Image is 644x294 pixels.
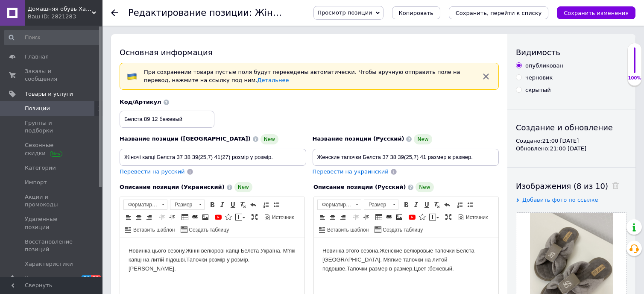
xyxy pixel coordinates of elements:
[249,200,258,209] a: Отменить (Ctrl+Z)
[238,200,248,209] a: Убрать форматирование
[432,200,442,209] a: Убрать форматирование
[516,137,627,145] div: Создано: 21:00 [DATE]
[442,200,452,209] a: Отменить (Ctrl+Z)
[111,9,118,16] div: Вернуться назад
[144,212,154,222] a: По правому краю
[525,74,553,82] div: черновик
[564,10,629,16] i: Сохранить изменения
[457,212,489,222] a: Источник
[364,200,398,210] a: Размер
[384,212,394,222] a: Вставить/Редактировать ссылку (Ctrl+L)
[224,212,233,222] a: Вставить иконку
[351,212,360,222] a: Уменьшить отступ
[326,226,369,234] span: Вставить шаблон
[449,6,549,19] button: Сохранить, перейти к списку
[465,214,488,221] span: Источник
[128,8,531,18] h1: Редактирование позиции: Жіночі капці Белста 37 38 39(25,7) 41(27) розмір у розмір.
[444,212,453,222] a: Развернуть
[318,212,327,222] a: По левому краю
[428,212,440,222] a: Вставить сообщение
[180,212,190,222] a: Таблица
[313,184,406,190] span: Описание позиции (Русский)
[144,69,460,83] span: При сохранении товара пустые поля будут переведены автоматически. Чтобы вручную отправить поле на...
[208,200,217,209] a: Полужирный (Ctrl+B)
[313,149,499,166] input: Например, H&M женское платье зеленое 38 размер вечернее макси с блестками
[364,200,390,209] span: Размер
[28,13,102,21] div: Ваш ID: 2821283
[516,181,627,191] div: Изображения (8 из 10)
[134,212,143,222] a: По центру
[628,75,641,81] div: 100%
[401,200,411,209] a: Полужирный (Ctrl+B)
[522,197,598,203] span: Добавить фото по ссылке
[25,119,79,135] span: Группы и подборки
[407,212,417,222] a: Добавить видео с YouTube
[516,47,627,58] div: Видимость
[25,238,79,253] span: Восстановление позиций
[318,200,353,209] span: Форматирование
[465,200,475,209] a: Вставить / удалить маркированный список
[25,141,79,157] span: Сезонные скидки
[179,225,230,234] a: Создать таблицу
[557,6,635,19] button: Сохранить изменения
[455,200,465,209] a: Вставить / удалить нумерованный список
[25,193,79,209] span: Акции и промокоды
[124,200,159,209] span: Форматирование
[123,200,167,210] a: Форматирование
[120,149,306,166] input: Например, H&M женское платье зеленое 38 размер вечернее макси с блестками
[214,212,223,222] a: Добавить видео с YouTube
[525,62,563,70] div: опубликован
[392,6,440,19] button: Копировать
[25,275,64,282] span: Уведомления
[25,105,50,112] span: Позиции
[132,226,175,234] span: Вставить шаблон
[257,77,289,83] a: Детальнее
[127,71,137,82] img: :flag-ua:
[234,182,252,192] span: New
[525,86,551,94] div: скрытый
[228,200,237,209] a: Подчеркнутый (Ctrl+U)
[263,212,295,222] a: Источник
[167,212,177,222] a: Увеличить отступ
[81,275,91,282] span: 50
[412,200,421,209] a: Курсив (Ctrl+I)
[416,182,433,192] span: New
[627,43,642,86] div: 100% Качество заполнения
[201,212,210,222] a: Изображение
[414,134,432,144] span: New
[91,275,101,282] span: 71
[4,30,101,45] input: Поиск
[120,184,225,190] span: Описание позиции (Украинский)
[313,135,404,142] span: Название позиции (Русский)
[317,200,361,210] a: Форматирование
[25,68,79,83] span: Заказы и сообщения
[170,200,196,209] span: Размер
[120,99,161,105] span: Код/Артикул
[395,212,404,222] a: Изображение
[374,212,383,222] a: Таблица
[25,215,79,231] span: Удаленные позиции
[328,212,337,222] a: По центру
[272,200,281,209] a: Вставить / удалить маркированный список
[25,260,73,268] span: Характеристики
[456,10,542,16] i: Сохранить, перейти к списку
[124,225,176,234] a: Вставить шаблон
[318,225,370,234] a: Вставить шаблон
[381,226,423,234] span: Создать таблицу
[418,212,427,222] a: Вставить иконку
[170,200,205,210] a: Размер
[261,134,278,144] span: New
[516,122,627,133] div: Создание и обновление
[271,214,294,221] span: Источник
[124,212,133,222] a: По левому краю
[422,200,431,209] a: Подчеркнутый (Ctrl+U)
[250,212,259,222] a: Развернуть
[190,212,200,222] a: Вставить/Редактировать ссылку (Ctrl+L)
[234,212,246,222] a: Вставить сообщение
[25,164,56,172] span: Категории
[313,168,389,175] span: Перевести на украинский
[120,135,251,142] span: Название позиции ([GEOGRAPHIC_DATA])
[28,5,92,13] span: Домашняя обувь Харьков
[317,9,372,16] span: Просмотр позиции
